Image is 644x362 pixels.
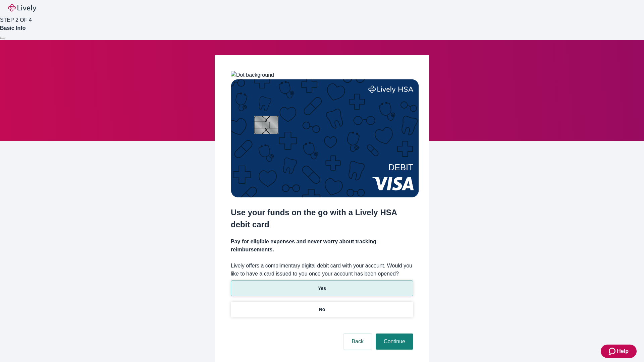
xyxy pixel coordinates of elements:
[601,345,637,358] button: Zendesk support iconHelp
[231,262,413,278] label: Lively offers a complimentary digital debit card with your account. Would you like to have a card...
[231,206,413,231] h2: Use your funds on the go with a Lively HSA debit card
[231,302,413,317] button: No
[319,306,325,313] p: No
[231,281,413,296] button: Yes
[318,285,326,292] p: Yes
[609,347,617,355] svg: Zendesk support icon
[231,71,274,79] img: Dot background
[8,4,36,12] img: Lively
[231,238,413,254] h4: Pay for eligible expenses and never worry about tracking reimbursements.
[617,347,629,355] span: Help
[343,334,372,350] button: Back
[376,334,413,350] button: Continue
[231,79,419,197] img: Debit card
